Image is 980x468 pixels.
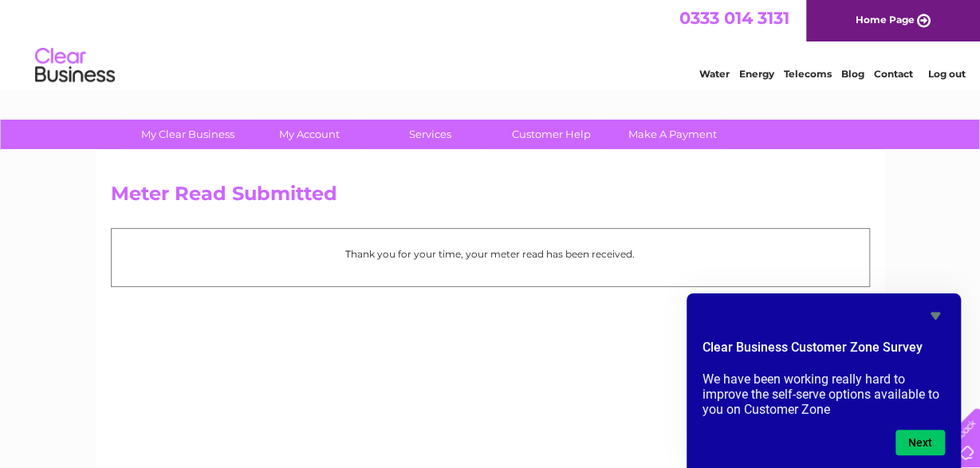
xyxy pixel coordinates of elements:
a: Make A Payment [607,120,738,149]
button: Hide survey [926,306,945,325]
a: Customer Help [486,120,617,149]
a: Telecoms [784,68,832,80]
a: Contact [874,68,913,80]
a: Services [364,120,496,149]
a: Energy [739,68,774,80]
a: Water [699,68,730,80]
p: Thank you for your time, your meter read has been received. [120,246,861,262]
a: Log out [927,68,965,80]
button: Next question [895,430,945,455]
p: We have been working really hard to improve the self-serve options available to you on Customer Zone [703,372,945,417]
img: logo.png [34,41,116,90]
a: My Account [243,120,375,149]
h2: Clear Business Customer Zone Survey [703,338,945,365]
a: Blog [841,68,864,80]
a: 0333 014 3131 [679,8,789,28]
div: Clear Business is a trading name of Verastar Limited (registered in [GEOGRAPHIC_DATA] No. 3667643... [114,9,868,77]
div: Clear Business Customer Zone Survey [703,306,945,455]
a: My Clear Business [122,120,254,149]
h2: Meter Read Submitted [111,183,870,213]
